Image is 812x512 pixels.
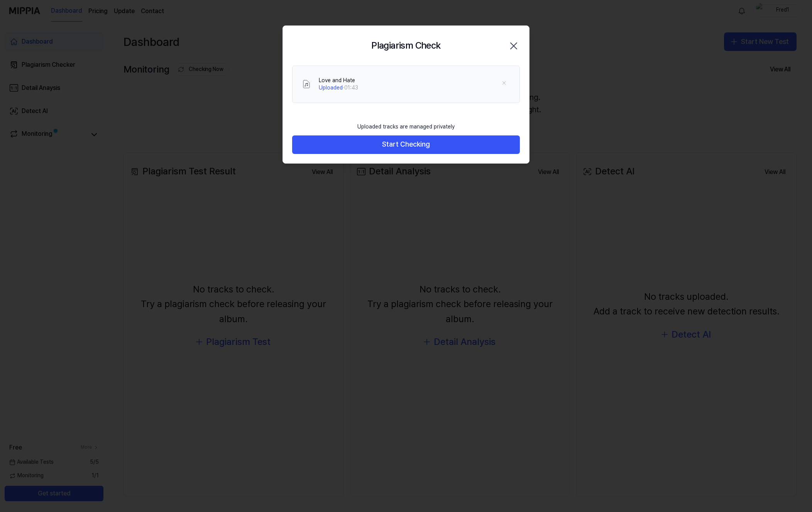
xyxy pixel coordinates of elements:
[319,84,358,92] div: · 01:43
[319,84,343,91] span: Uploaded
[371,38,440,53] h2: Plagiarism Check
[302,79,311,89] img: File Select
[353,118,459,135] div: Uploaded tracks are managed privately
[319,77,358,84] div: Love and Hate
[292,135,520,154] button: Start Checking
